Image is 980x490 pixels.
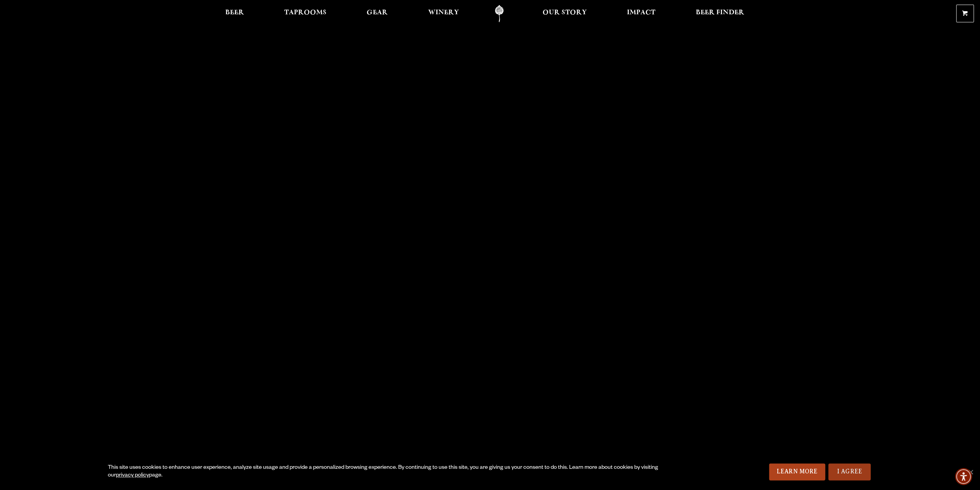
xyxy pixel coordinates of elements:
a: Winery [423,5,464,22]
span: Beer Finder [695,10,744,16]
a: Our Story [538,5,592,22]
a: Beer Finder [690,5,749,22]
a: Taprooms [279,5,332,22]
a: Odell Home [485,5,514,22]
a: Learn More [769,463,826,480]
a: privacy policy [116,473,149,479]
div: This site uses cookies to enhance user experience, analyze site usage and provide a personalized ... [108,464,673,480]
span: Taprooms [284,10,327,16]
a: Beer [220,5,249,22]
div: Accessibility Menu [955,468,972,485]
span: Gear [367,10,388,16]
a: Impact [622,5,660,22]
span: Our Story [543,10,587,16]
a: I Agree [828,463,871,480]
a: Gear [362,5,393,22]
span: Beer [225,10,244,16]
span: Winery [428,10,459,16]
span: Impact [627,10,655,16]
